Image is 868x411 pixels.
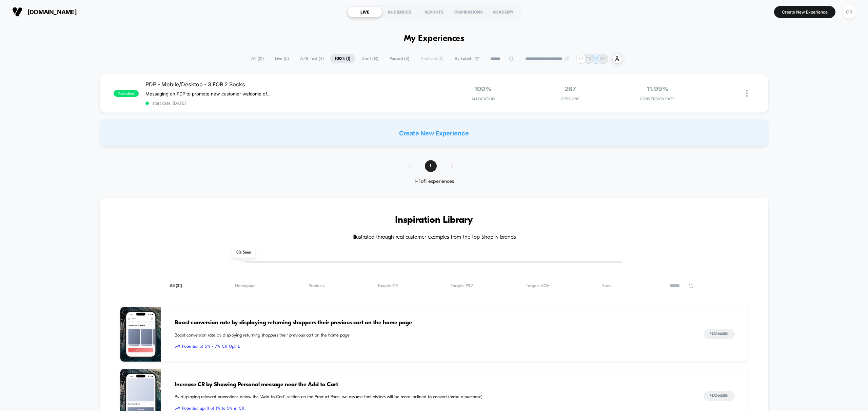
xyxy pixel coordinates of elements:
button: [DOMAIN_NAME] [10,6,79,17]
span: CONVERSION RATE [615,96,699,101]
button: Read More> [704,391,735,401]
span: Draft ( 13 ) [356,54,383,63]
img: Visually logo [12,7,22,17]
span: 0 % Seen [232,247,255,258]
span: Allocation [471,96,495,101]
span: 100% ( 1 ) [330,54,355,63]
button: CR [841,5,858,19]
p: CR [586,56,591,61]
span: 11.99% [647,85,668,92]
img: close [746,90,748,97]
span: Paused ( 3 ) [384,54,414,63]
span: PDP - Mobile/Desktop - 3 FOR 2 Socks [145,81,434,88]
span: Sessions [528,96,612,101]
span: Messaging on PDP to promote new customer welcome offer, this only shows to users who have not pur... [145,91,271,96]
h4: Illustrated through real customer examples from the top Shopify brands [120,234,748,241]
span: Homepage [235,283,256,288]
div: LIVE [348,6,382,17]
span: Increase CR by Showing Personal message near the Add to Cart [175,381,690,389]
img: end [565,57,569,61]
span: Targets AOV [526,283,549,288]
p: GC [593,56,599,61]
span: 267 [565,85,576,92]
div: AUDIENCES [382,6,417,17]
span: 1 [425,160,437,172]
span: Targets CR [377,283,398,288]
div: INSPIRATIONS [451,6,486,17]
span: Boost conversion rate by displaying returning shoppers their previous cart on the home page [175,332,690,339]
h3: Inspiration Library [120,215,748,226]
span: All ( 21 ) [246,54,269,63]
div: 1 - 1 of 1 experiences [401,179,467,185]
span: Boost conversion rate by displaying returning shoppers their previous cart on the home page [175,319,690,327]
span: Products [309,283,324,288]
span: Seen [602,283,612,288]
span: By Label [455,56,471,61]
div: CR [843,5,856,19]
span: start date: [DATE] [145,101,434,106]
span: [DOMAIN_NAME] [27,8,77,16]
button: Read More> [704,329,735,339]
h1: My Experiences [404,34,465,44]
button: Create New Experience [774,6,835,18]
div: + 2 [576,54,586,64]
span: By displaying relevant promotions below the "Add to Cart" section on the Product Page, we assume ... [175,394,690,401]
span: ( 31 ) [176,284,182,288]
div: REPORTS [417,6,451,17]
span: published [114,90,139,97]
p: SC [600,56,606,61]
div: Create New Experience [100,120,768,147]
span: A/B Test ( 4 ) [295,54,329,63]
span: Live ( 5 ) [270,54,294,63]
span: All [170,283,182,288]
div: ACADEMY [486,6,520,17]
span: 100% [474,85,491,92]
span: Potential of 5% - 7% CR Uplift. [175,343,690,350]
img: Boost conversion rate by displaying returning shoppers their previous cart on the home page [120,307,161,362]
span: Targets PSV [451,283,473,288]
